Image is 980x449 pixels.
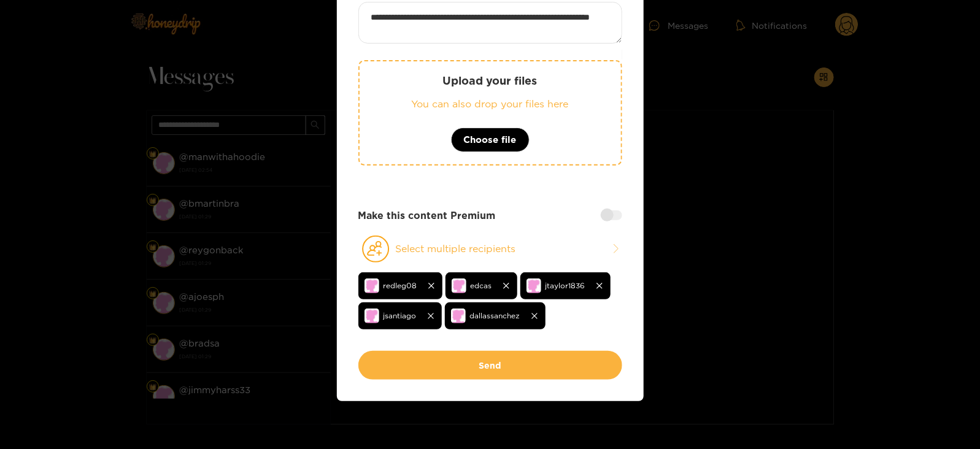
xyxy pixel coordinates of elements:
p: Upload your files [384,74,596,88]
button: Send [358,351,622,380]
img: no-avatar.png [451,309,466,323]
img: no-avatar.png [452,278,466,293]
img: no-avatar.png [365,309,379,323]
span: Choose file [464,132,517,147]
span: jsantiago [384,309,417,323]
span: redleg08 [384,278,417,293]
img: no-avatar.png [527,278,541,293]
span: edcas [471,278,492,293]
span: dallassanchez [470,309,520,323]
strong: Make this content Premium [358,209,496,223]
p: You can also drop your files here [384,97,596,111]
span: jtaylor1836 [546,278,585,293]
img: no-avatar.png [365,278,379,293]
button: Select multiple recipients [358,235,622,263]
button: Choose file [451,128,530,152]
